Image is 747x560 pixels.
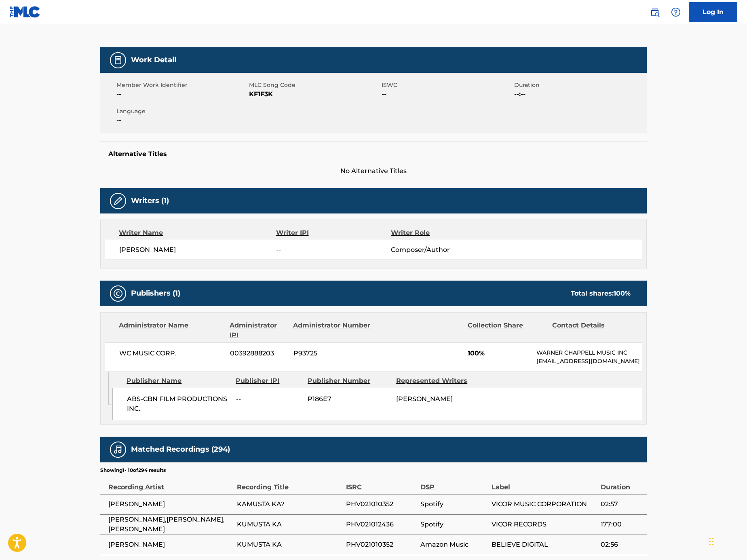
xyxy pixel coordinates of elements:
span: Member Work Identifier [116,81,247,89]
span: Amazon Music [420,540,487,549]
img: Publishers [113,289,123,298]
span: PHV021012436 [346,520,416,529]
div: Administrator Name [119,321,224,340]
span: Spotify [420,520,487,529]
div: Total shares: [571,289,631,298]
div: Contact Details [552,321,631,340]
h5: Work Detail [131,55,176,65]
span: Duration [514,81,645,89]
span: No Alternative Titles [100,166,647,176]
span: [PERSON_NAME] [108,540,233,549]
span: Language [116,107,247,116]
img: Work Detail [113,55,123,65]
span: [PERSON_NAME] [119,245,276,255]
span: 02:57 [601,499,643,509]
span: Composer/Author [391,245,496,255]
span: Spotify [420,499,487,509]
span: KAMUSTA KA? [237,499,342,509]
span: ABS-CBN FILM PRODUCTIONS INC. [127,394,230,414]
div: Recording Artist [108,474,233,492]
div: Recording Title [237,474,342,492]
span: VICOR RECORDS [492,520,597,529]
img: Writers [113,196,123,206]
div: Help [668,4,684,20]
span: --:-- [514,89,645,99]
p: WARNER CHAPPELL MUSIC INC [536,349,642,357]
span: -- [116,116,247,125]
img: help [671,7,681,17]
span: 00392888203 [230,349,287,358]
h5: Alternative Titles [108,150,639,158]
div: Writer Role [391,228,496,238]
span: -- [382,89,512,99]
div: Represented Writers [396,376,479,386]
span: -- [116,89,247,99]
span: [PERSON_NAME] [396,395,453,403]
a: Public Search [647,4,663,20]
div: Publisher Number [308,376,390,386]
span: KUMUSTA KA [237,540,342,549]
div: Writer IPI [276,228,391,238]
div: Writer Name [119,228,276,238]
span: 02:56 [601,540,643,549]
div: DSP [420,474,487,492]
p: [EMAIL_ADDRESS][DOMAIN_NAME] [536,357,642,366]
span: [PERSON_NAME] [108,499,233,509]
div: Administrator Number [293,321,371,340]
div: Collection Share [468,321,546,340]
h5: Writers (1) [131,196,169,205]
div: Drag [709,529,714,554]
span: 177:00 [601,520,643,529]
div: Administrator IPI [230,321,287,340]
h5: Publishers (1) [131,289,180,298]
a: Log In [689,2,737,22]
span: KUMUSTA KA [237,520,342,529]
div: ISRC [346,474,416,492]
img: MLC Logo [10,6,41,18]
span: 100 % [614,290,631,297]
div: Publisher Name [127,376,230,386]
span: VICOR MUSIC CORPORATION [492,499,597,509]
div: Duration [601,474,643,492]
span: ISWC [382,81,512,89]
img: Matched Recordings [113,445,123,454]
span: -- [276,245,391,255]
h5: Matched Recordings (294) [131,445,230,454]
span: PHV021010352 [346,540,416,549]
img: search [650,7,660,17]
span: PHV021010352 [346,499,416,509]
span: [PERSON_NAME],[PERSON_NAME],[PERSON_NAME] [108,515,233,534]
div: Publisher IPI [236,376,302,386]
span: P93725 [293,349,372,358]
span: WC MUSIC CORP. [119,349,224,358]
span: -- [236,394,302,404]
div: Label [492,474,597,492]
span: BELIEVE DIGITAL [492,540,597,549]
span: MLC Song Code [249,81,380,89]
p: Showing 1 - 10 of 294 results [100,467,166,474]
span: 100% [468,349,530,358]
span: KF1F3K [249,89,380,99]
iframe: Chat Widget [707,521,747,560]
span: P186E7 [308,394,390,404]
